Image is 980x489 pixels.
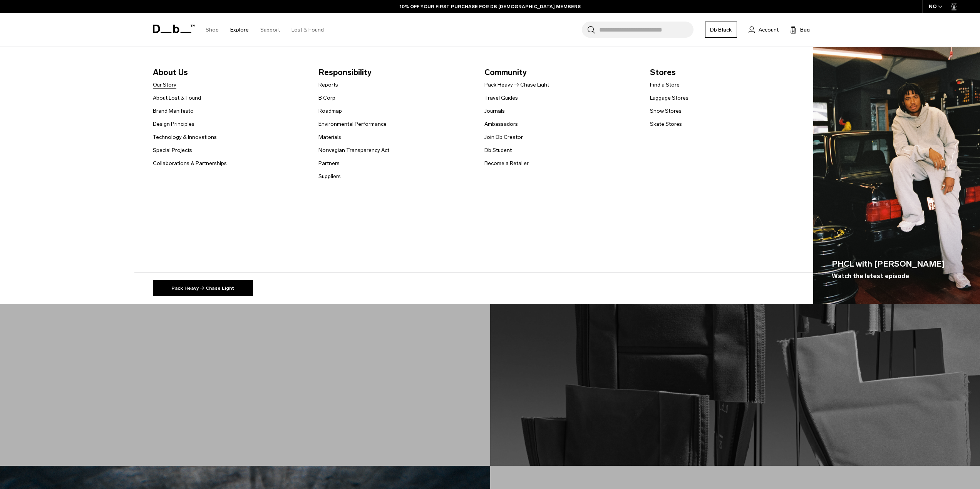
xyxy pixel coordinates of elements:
a: Db Black [705,22,737,38]
a: 10% OFF YOUR FIRST PURCHASE FOR DB [DEMOGRAPHIC_DATA] MEMBERS [400,3,581,10]
a: Collaborations & Partnerships [153,159,227,167]
a: Roadmap [318,107,342,115]
span: Account [759,26,779,34]
a: Brand Manifesto [153,107,194,115]
a: Account [749,25,779,34]
a: Partners [318,159,340,167]
a: B Corp [318,94,335,102]
span: Stores [650,66,804,78]
a: Support [260,16,280,43]
a: Ambassadors [484,120,518,128]
a: Suppliers [318,172,341,180]
span: Watch the latest episode [832,272,909,281]
button: Bag [790,25,810,34]
a: Pack Heavy → Chase Light [153,280,253,296]
a: Skate Stores [650,120,682,128]
span: PHCL with [PERSON_NAME] [832,258,945,270]
a: Travel Guides [484,94,518,102]
a: Materials [318,133,341,141]
a: Find a Store [650,81,680,89]
a: Luggage Stores [650,94,689,102]
a: Technology & Innovations [153,133,217,141]
span: Bag [800,26,810,34]
a: Reports [318,81,338,89]
a: Db Student [484,146,512,154]
a: Join Db Creator [484,133,523,141]
a: Special Projects [153,146,192,154]
a: Journals [484,107,505,115]
a: Become a Retailer [484,159,529,167]
a: Snow Stores [650,107,682,115]
a: Explore [230,16,249,43]
span: Responsibility [318,66,472,78]
nav: Main Navigation [200,13,330,47]
a: Our Story [153,81,176,89]
a: Pack Heavy → Chase Light [484,81,549,89]
span: About Us [153,66,307,78]
a: Shop [206,16,219,43]
a: Norwegian Transparency Act [318,146,389,154]
a: About Lost & Found [153,94,201,102]
span: Community [484,66,638,78]
a: Environmental Performance [318,120,387,128]
a: Lost & Found [291,16,324,43]
a: Design Principles [153,120,194,128]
